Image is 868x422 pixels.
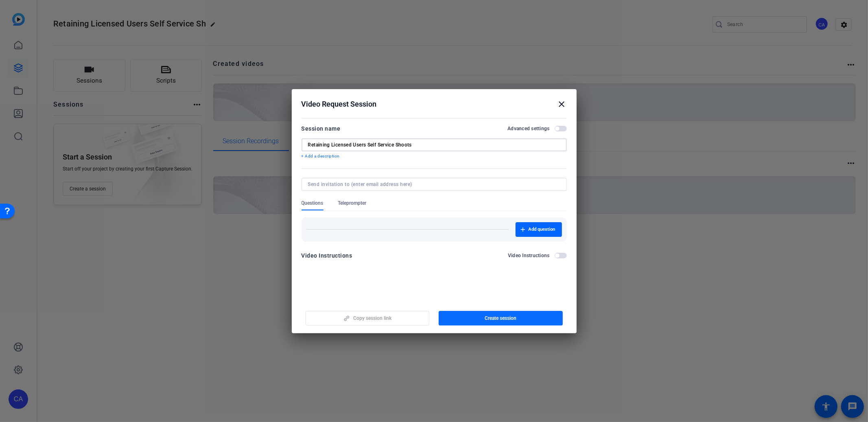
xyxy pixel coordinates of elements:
[302,124,341,133] div: Session name
[302,99,567,109] div: Video Request Session
[338,200,367,206] span: Teleprompter
[308,142,560,148] input: Enter Session Name
[302,153,567,160] p: + Add a description
[557,99,567,109] mat-icon: close
[439,311,563,326] button: Create session
[302,251,352,260] div: Video Instructions
[308,181,557,188] input: Send invitation to (enter email address here)
[529,226,555,233] span: Add question
[508,252,550,259] h2: Video Instructions
[485,315,516,321] span: Create session
[516,222,562,237] button: Add question
[302,200,324,206] span: Questions
[507,125,549,132] h2: Advanced settings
